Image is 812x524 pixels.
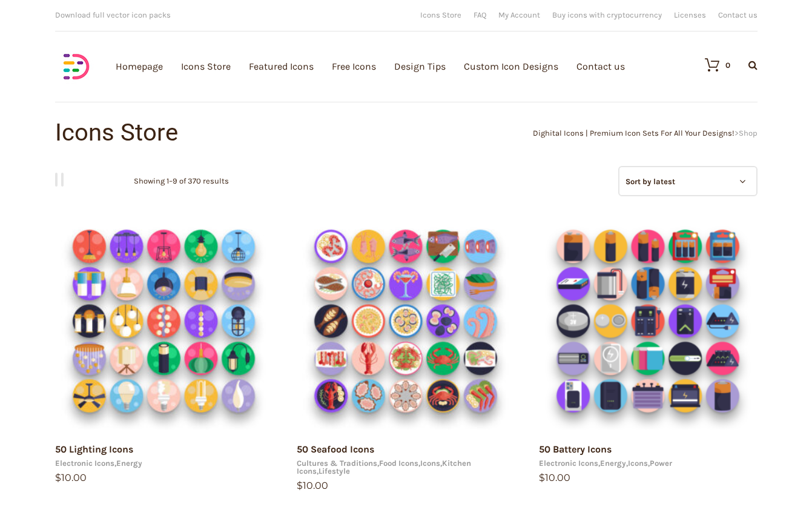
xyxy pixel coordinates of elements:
bdi: 10.00 [55,472,87,483]
span: Download full vector icon packs [55,10,171,19]
a: Icons [420,459,440,468]
div: 0 [725,61,730,69]
a: Cultures & Traditions [297,459,377,468]
a: My Account [498,11,540,19]
div: , , , , [297,459,515,475]
h1: Icons Store [55,121,406,145]
a: Energy [600,459,626,468]
p: Showing 1–9 of 370 results [134,166,229,196]
a: Lifestyle [319,466,350,476]
a: 50 Battery Icons [539,443,612,455]
a: Electronic Icons [539,459,598,468]
a: Dighital Icons | Premium Icon Sets For All Your Designs! [533,128,734,138]
bdi: 10.00 [539,472,570,483]
a: 50 Seafood Icons [297,443,374,455]
bdi: 10.00 [297,480,328,491]
span: $ [55,472,61,483]
a: Licenses [674,11,706,19]
a: Food Icons [379,459,418,468]
a: 50 Lighting Icons [55,443,133,455]
a: Buy icons with cryptocurrency [552,11,662,19]
a: Electronic Icons [55,459,114,468]
a: Icons Store [420,11,461,19]
span: $ [297,480,303,491]
a: Kitchen Icons [297,459,471,476]
a: Energy [116,459,142,468]
a: Power [650,459,672,468]
a: FAQ [474,11,486,19]
div: > [406,129,758,137]
a: Contact us [718,11,758,19]
div: , , , [539,459,757,467]
div: , [55,459,273,467]
span: $ [539,472,545,483]
span: Shop [739,128,758,138]
a: Icons [628,459,648,468]
a: 0 [693,58,730,72]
